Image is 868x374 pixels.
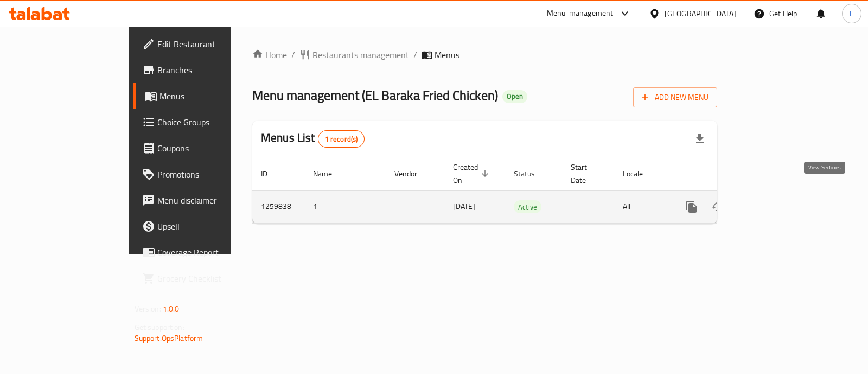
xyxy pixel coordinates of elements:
span: Get support on: [135,320,184,334]
span: Grocery Checklist [157,272,265,285]
span: 1 record(s) [318,134,365,144]
button: Add New Menu [633,87,717,107]
span: L [850,8,853,20]
td: All [614,190,670,223]
span: Open [502,92,527,101]
span: Edit Restaurant [157,37,265,50]
button: Change Status [705,194,731,220]
span: Menus [159,90,265,103]
a: Promotions [133,161,274,187]
span: Menus [435,48,459,61]
span: Promotions [157,168,265,181]
span: Menu management ( EL Baraka Fried Chicken ) [252,83,498,107]
div: Total records count [318,130,365,148]
td: 1259838 [252,190,304,223]
span: ID [261,167,282,180]
a: Coverage Report [133,239,274,265]
span: Version: [135,302,161,316]
button: more [679,194,705,220]
span: Coupons [157,142,265,155]
nav: breadcrumb [252,48,717,61]
span: Menu disclaimer [157,194,265,207]
a: Menu disclaimer [133,187,274,213]
h2: Menus List [261,130,365,148]
span: 1.0.0 [163,302,180,316]
td: - [562,190,614,223]
a: Support.OpsPlatform [135,331,203,345]
span: Created On [453,161,492,187]
table: enhanced table [252,157,792,224]
a: Grocery Checklist [133,265,274,291]
li: / [413,48,417,61]
span: Vendor [394,167,431,180]
div: Open [502,90,527,103]
th: Actions [670,157,792,191]
span: Active [514,201,541,213]
div: Menu-management [547,7,614,20]
a: Menus [133,83,274,109]
td: 1 [304,190,386,223]
span: Coverage Report [157,246,265,259]
li: / [291,48,295,61]
a: Coupons [133,135,274,161]
span: Upsell [157,220,265,233]
span: Restaurants management [312,48,409,61]
span: [DATE] [453,199,475,213]
a: Upsell [133,213,274,239]
span: Choice Groups [157,116,265,129]
a: Edit Restaurant [133,31,274,57]
span: Branches [157,64,265,77]
a: Branches [133,57,274,83]
span: Name [313,167,346,180]
div: Export file [687,126,713,152]
span: Start Date [571,161,601,187]
div: Active [514,200,541,213]
a: Choice Groups [133,109,274,135]
a: Restaurants management [299,48,409,61]
div: [GEOGRAPHIC_DATA] [665,8,736,20]
span: Add New Menu [642,91,709,104]
span: Status [514,167,549,180]
span: Locale [623,167,657,180]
